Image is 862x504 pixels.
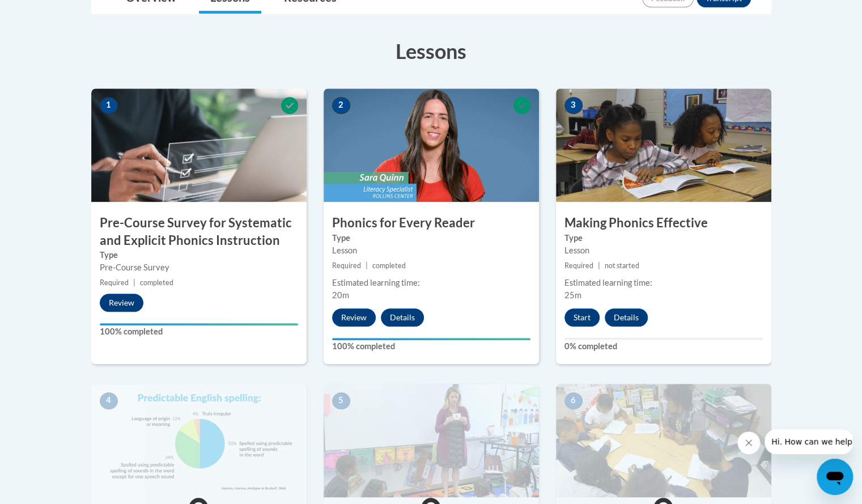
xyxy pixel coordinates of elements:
img: Course Image [556,384,771,497]
span: 25m [564,290,581,300]
button: Details [381,308,424,327]
label: 0% completed [564,340,763,353]
h3: Phonics for Every Reader [324,214,539,232]
img: Course Image [91,88,307,202]
span: 20m [332,290,349,300]
span: Required [332,261,361,270]
div: Your progress [332,338,530,340]
span: 5 [332,392,350,409]
iframe: Close message [737,431,760,454]
span: 3 [564,97,583,114]
img: Course Image [324,384,539,497]
span: Required [564,261,593,270]
div: Estimated learning time: [564,277,763,289]
img: Course Image [556,88,771,202]
span: | [133,278,135,287]
div: Lesson [332,244,530,257]
span: completed [140,278,173,287]
button: Review [100,294,143,312]
span: Required [100,278,129,287]
span: 6 [564,392,583,409]
iframe: Message from company [765,429,853,454]
label: Type [100,249,298,261]
span: | [598,261,600,270]
span: | [366,261,368,270]
span: not started [605,261,639,270]
h3: Lessons [91,37,771,65]
label: 100% completed [332,340,530,353]
h3: Pre-Course Survey for Systematic and Explicit Phonics Instruction [91,214,307,249]
span: Hi. How can we help? [7,8,92,17]
label: Type [332,232,530,244]
div: Your progress [100,323,298,325]
img: Course Image [91,384,307,497]
span: 1 [100,97,118,114]
div: Pre-Course Survey [100,261,298,274]
label: Type [564,232,763,244]
h3: Making Phonics Effective [556,214,771,232]
span: completed [372,261,406,270]
button: Review [332,308,376,327]
span: 4 [100,392,118,409]
div: Estimated learning time: [332,277,530,289]
div: Lesson [564,244,763,257]
iframe: Button to launch messaging window [817,459,853,495]
span: 2 [332,97,350,114]
label: 100% completed [100,325,298,338]
img: Course Image [324,88,539,202]
button: Details [605,308,648,327]
button: Start [564,308,600,327]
